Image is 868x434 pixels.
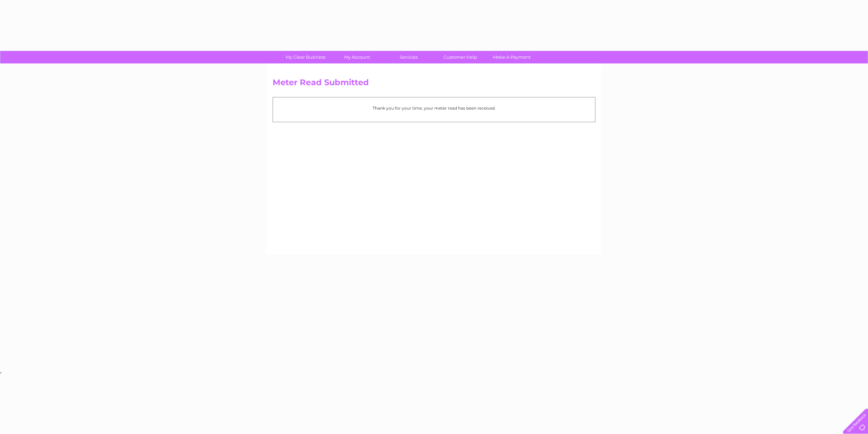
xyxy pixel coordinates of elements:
a: Services [381,51,437,63]
a: Make A Payment [484,51,540,63]
h2: Meter Read Submitted [273,78,595,91]
a: My Clear Business [278,51,334,63]
a: Customer Help [432,51,488,63]
a: My Account [329,51,385,63]
p: Thank you for your time, your meter read has been received. [276,105,592,111]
